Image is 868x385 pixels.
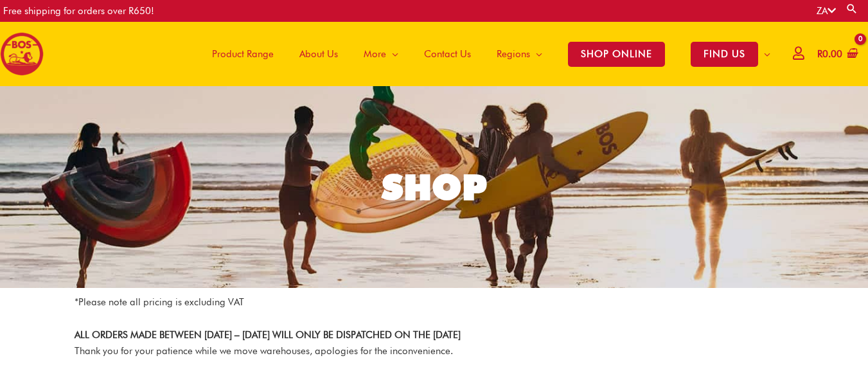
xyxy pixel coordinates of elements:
span: About Us [299,35,338,73]
a: Search button [846,3,858,15]
a: Product Range [199,22,287,86]
span: SHOP ONLINE [568,42,665,67]
span: FIND US [691,42,758,67]
span: R [817,48,822,60]
strong: ALL ORDERS MADE BETWEEN [DATE] – [DATE] WILL ONLY BE DISPATCHED ON THE [DATE] [75,329,461,341]
a: Contact Us [411,22,484,86]
p: *Please note all pricing is excluding VAT [75,294,794,310]
a: More [351,22,411,86]
a: About Us [287,22,351,86]
p: Thank you for your patience while we move warehouses, apologies for the inconvenience. [75,327,794,359]
div: SHOP [382,170,487,205]
a: View Shopping Cart, empty [815,40,858,69]
a: Regions [484,22,555,86]
bdi: 0.00 [817,48,842,60]
span: Regions [497,35,530,73]
nav: Site Navigation [190,22,783,86]
span: Product Range [212,35,274,73]
span: More [364,35,386,73]
a: SHOP ONLINE [555,22,678,86]
a: ZA [817,5,836,17]
span: Contact Us [424,35,471,73]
